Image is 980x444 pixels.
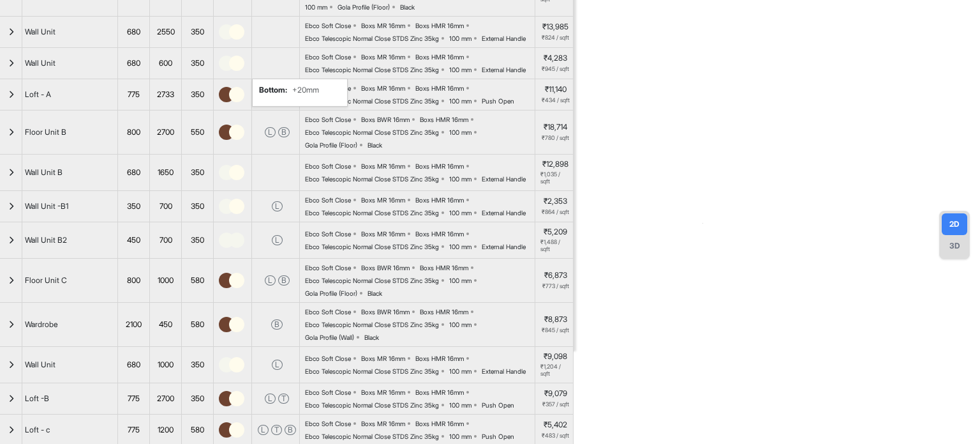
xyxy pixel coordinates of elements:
img: thumb_21091.jpg [229,357,244,372]
div: 2700 [150,125,181,139]
div: Ebco Telescopic Normal Close STDS Zinc 35kg [305,34,439,42]
div: Black [400,3,415,11]
div: 2100 [118,318,149,332]
p: ₹13,985 [542,22,568,31]
div: 100 mm [449,66,471,73]
div: 775 [118,392,149,406]
span: ₹434 / sqft [542,97,570,104]
div: 100 mm [449,433,471,440]
div: Boxs BWR 16mm [361,116,410,123]
div: 680 [118,56,149,70]
div: Ebco Telescopic Normal Close STDS Zinc 35kg [305,433,439,440]
div: Boxs HMR 16mm [420,308,468,316]
div: 550 [182,125,213,139]
div: Black [367,289,382,297]
img: thumb_DG_659.png [219,391,234,406]
img: thumb_21091.jpg [229,422,244,438]
span: ₹1,204 / sqft [540,364,570,378]
div: Wall Unit B2 [22,233,70,247]
div: 100 mm [449,175,471,183]
div: 450 [118,233,149,247]
div: Gola Profile (Wall) [305,333,354,341]
div: External Handle [482,367,526,375]
div: Boxs HMR 16mm [415,162,464,170]
div: B [271,319,283,330]
div: 100 mm [449,128,471,136]
div: Ebco Soft Close [305,230,351,238]
div: 580 [182,273,213,287]
div: 775 [118,88,149,102]
div: Wall Unit [22,56,58,70]
div: Ebco Soft Close [305,22,351,29]
div: 100 mm [449,34,471,42]
img: thumb_DG_659.png [219,317,234,332]
div: 100 mm [449,277,471,284]
img: thumb_DG_675.jpg [219,165,234,180]
p: ₹8,873 [544,315,567,324]
img: thumb_21091.jpg [229,56,244,71]
div: Boxs HMR 16mm [415,53,464,61]
div: 100 mm [449,401,471,409]
div: 350 [182,56,213,70]
p: ₹9,079 [544,389,567,398]
span: ₹864 / sqft [542,209,569,216]
div: Ebco Soft Close [305,264,351,272]
div: Ebco Soft Close [305,308,351,316]
strong: bottom : [259,86,287,95]
div: Boxs HMR 16mm [415,388,464,396]
div: Boxs HMR 16mm [420,116,468,123]
div: 100 mm [449,97,471,105]
div: Ebco Soft Close [305,420,351,427]
img: thumb_DG_675.jpg [219,24,234,40]
div: Push Open [482,433,514,440]
div: Boxs MR 16mm [361,162,405,170]
div: External Handle [482,209,526,217]
div: Gola Profile (Floor) [338,3,390,11]
div: Ebco Soft Close [305,355,351,362]
div: L [265,394,276,404]
div: 2D [942,213,967,235]
span: ₹1,035 / sqft [540,171,570,185]
div: Boxs HMR 16mm [420,264,468,272]
span: ₹1,488 / sqft [540,239,570,253]
div: Boxs HMR 16mm [415,84,464,92]
div: Floor Unit B [22,125,69,139]
div: External Handle [482,175,526,183]
div: 1650 [150,165,181,180]
img: thumb_21091.jpg [229,165,244,180]
div: Boxs HMR 16mm [415,196,464,204]
div: Ebco Telescopic Normal Close STDS Zinc 35kg [305,66,439,73]
div: 350 [182,392,213,406]
div: 350 [182,199,213,213]
p: ₹18,714 [544,123,567,132]
div: Ebco Telescopic Normal Close STDS Zinc 35kg [305,209,439,217]
div: Ebco Telescopic Normal Close STDS Zinc 35kg [305,175,439,183]
img: thumb_DG_659.png [219,273,234,288]
div: Ebco Telescopic Normal Close STDS Zinc 35kg [305,243,439,250]
div: External Handle [482,66,526,73]
p: ₹5,402 [544,420,567,429]
div: 350 [182,358,213,372]
div: External Handle [482,243,526,250]
img: thumb_DG_675.jpg [219,357,234,372]
div: Loft - c [22,423,52,437]
div: 800 [118,125,149,139]
div: Wall Unit B [22,165,65,180]
div: External Handle [482,34,526,42]
img: thumb_21091.jpg [229,125,244,140]
div: 2700 [150,392,181,406]
div: 3D [942,235,967,257]
span: ₹773 / sqft [542,283,569,290]
div: 700 [150,233,181,247]
p: ₹9,098 [544,352,567,361]
div: 580 [182,318,213,332]
p: ₹11,140 [545,85,567,94]
div: Ebco Soft Close [305,196,351,204]
img: thumb_DG_675.jpg [219,56,234,71]
div: 350 [182,25,213,39]
div: Boxs HMR 16mm [415,355,464,362]
div: Boxs MR 16mm [361,22,405,29]
div: Boxs MR 16mm [361,230,405,238]
div: Push Open [482,97,514,105]
div: Boxs MR 16mm [361,53,405,61]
